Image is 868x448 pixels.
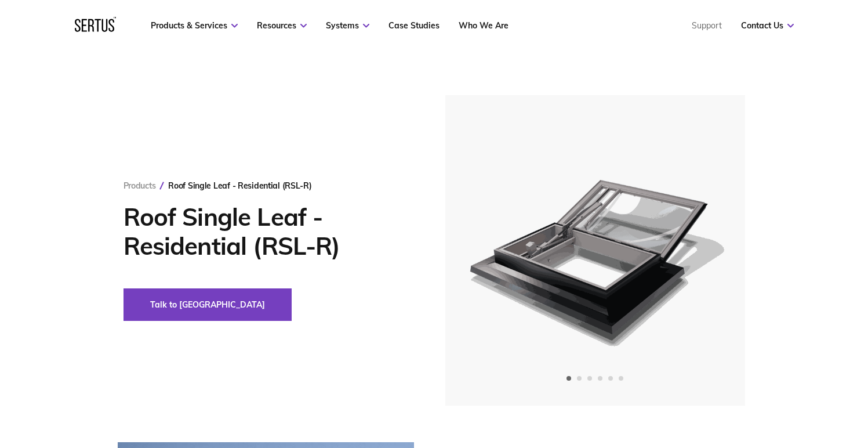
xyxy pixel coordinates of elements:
span: Go to slide 4 [598,376,602,381]
a: Who We Are [459,20,509,31]
button: Talk to [GEOGRAPHIC_DATA] [124,288,292,321]
span: Go to slide 5 [608,376,613,381]
a: Resources [257,20,307,31]
span: Go to slide 3 [587,376,592,381]
a: Case Studies [388,20,440,31]
a: Support [692,20,722,31]
span: Go to slide 6 [619,376,623,381]
a: Products [124,180,156,191]
span: Go to slide 2 [577,376,582,381]
a: Systems [326,20,369,31]
a: Products & Services [151,20,238,31]
h1: Roof Single Leaf - Residential (RSL-R) [124,203,411,261]
a: Contact Us [741,20,794,31]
